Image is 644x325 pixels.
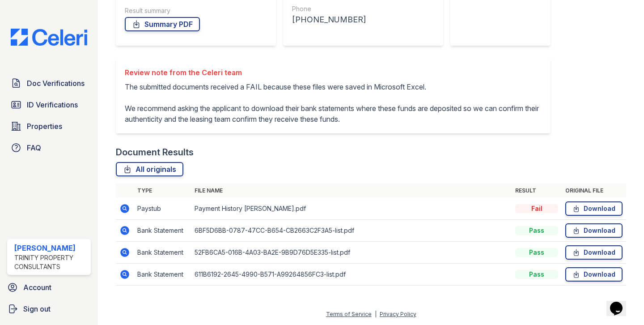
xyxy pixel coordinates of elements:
th: Original file [562,184,626,198]
a: ID Verifications [7,96,91,114]
td: 6BF5D6BB-0787-47CC-B654-CB2663C2F3A5-list.pdf [191,220,512,242]
a: All originals [116,162,183,176]
a: Summary PDF [125,17,200,31]
a: Account [4,278,94,296]
a: Download [565,245,623,260]
div: [PHONE_NUMBER] [292,13,434,26]
iframe: chat widget [606,289,635,316]
a: Doc Verifications [7,74,91,92]
td: Bank Statement [134,242,191,264]
a: FAQ [7,139,91,157]
th: Result [512,184,562,198]
div: [PERSON_NAME] [14,243,87,253]
td: Payment History [PERSON_NAME].pdf [191,198,512,220]
a: Properties [7,117,91,135]
th: Type [134,184,191,198]
div: Fail [515,204,558,213]
span: FAQ [27,142,41,153]
a: Terms of Service [326,311,372,317]
div: | [375,311,377,317]
span: Properties [27,121,62,132]
div: Trinity Property Consultants [14,253,87,271]
td: Bank Statement [134,264,191,286]
div: Pass [515,248,558,257]
td: 52FB6CA5-016B-4A03-BA2E-9B9D76D5E335-list.pdf [191,242,512,264]
td: 611B6192-2645-4990-B571-A99264856FC3-list.pdf [191,264,512,286]
span: Doc Verifications [27,78,85,89]
p: The submitted documents received a FAIL because these files were saved in Microsoft Excel. We rec... [125,81,542,124]
a: Download [565,267,623,282]
a: Download [565,223,623,238]
div: Pass [515,270,558,279]
div: Phone [292,4,434,13]
span: Sign out [23,304,51,314]
span: Account [23,282,51,293]
span: ID Verifications [27,99,78,110]
div: Pass [515,226,558,235]
div: Document Results [116,146,194,158]
th: File name [191,184,512,198]
a: Download [565,201,623,216]
div: Result summary [125,6,267,15]
td: Bank Statement [134,220,191,242]
div: Review note from the Celeri team [125,67,542,78]
a: Privacy Policy [380,311,416,317]
td: Paystub [134,198,191,220]
img: CE_Logo_Blue-a8612792a0a2168367f1c8372b55b34899dd931a85d93a1a3d3e32e68fde9ad4.png [4,29,94,46]
a: Sign out [4,300,94,318]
